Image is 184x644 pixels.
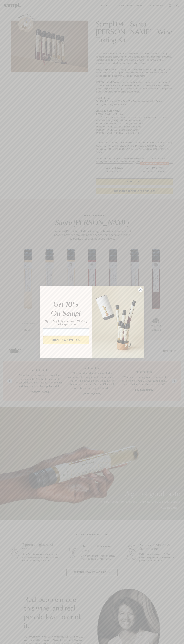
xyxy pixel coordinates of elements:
button: SIGN UP & SAVE 10% [43,336,89,344]
em: Get 10% Off Sampl [51,302,81,317]
span: Sign up for priority access and 10% off any one-time purchases. [45,320,87,326]
img: 96933287-25a1-481a-a6d8-4dd623390dc6.png [92,286,144,358]
input: Email [43,328,89,335]
button: Close dialog [138,287,143,292]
